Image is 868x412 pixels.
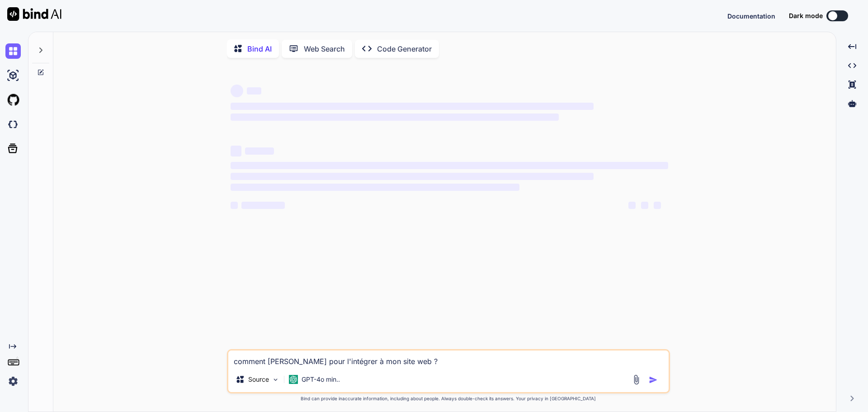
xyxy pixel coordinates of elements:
span: ‌ [231,103,594,110]
p: Code Generator [377,43,432,54]
span: ‌ [231,114,559,121]
img: darkCloudIdeIcon [5,117,21,132]
img: ai-studio [5,68,21,83]
img: GPT-4o mini [289,375,298,384]
span: ‌ [654,202,661,209]
textarea: comment [PERSON_NAME] pour l'intégrer à mon site web ? [228,350,669,367]
button: Documentation [727,11,775,21]
img: attachment [631,374,642,385]
p: Bind can provide inaccurate information, including about people. Always double-check its answers.... [227,395,670,402]
span: Documentation [727,12,775,20]
span: ‌ [245,147,274,155]
img: settings [5,374,21,389]
img: icon [649,375,658,384]
span: ‌ [231,202,238,209]
span: ‌ [231,184,519,191]
span: ‌ [241,202,285,209]
span: ‌ [231,173,594,180]
span: ‌ [641,202,648,209]
img: Pick Models [272,376,279,384]
span: ‌ [231,162,668,169]
p: Web Search [304,43,345,54]
span: ‌ [247,87,261,95]
p: Bind AI [247,43,272,54]
span: ‌ [231,146,241,156]
img: chat [5,43,21,59]
span: ‌ [628,202,636,209]
span: ‌ [231,85,243,97]
img: Bind AI [7,7,61,21]
p: GPT-4o min.. [302,375,340,384]
p: Source [248,375,269,384]
span: Dark mode [789,11,823,20]
img: githubLight [5,92,21,108]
